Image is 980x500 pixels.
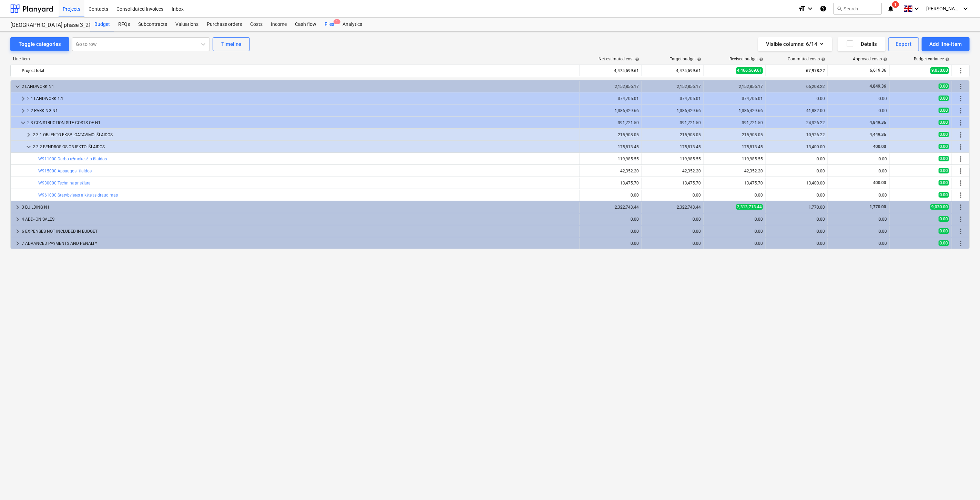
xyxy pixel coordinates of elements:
a: W930000 Techninė priežiūra [38,181,91,186]
span: 6,619.36 [869,68,887,73]
span: keyboard_arrow_right [19,107,27,115]
div: 2,322,743.44 [583,205,639,210]
div: Visible columns : 6/14 [766,40,824,49]
div: 0.00 [707,217,763,222]
div: Budget [90,18,114,31]
div: 2.3 CONSTRUCTION SITE COSTS OF N1 [27,117,577,128]
button: Search [834,3,882,14]
div: 119,985.55 [707,157,763,161]
div: 2,152,856.17 [707,84,763,89]
div: 13,475.70 [645,181,701,186]
div: 0.00 [707,193,763,198]
span: 0.00 [939,180,949,186]
div: Net estimated cost [599,57,639,61]
button: Export [888,37,919,51]
div: 215,908.05 [707,132,763,137]
span: help [758,57,763,61]
div: 175,813.45 [645,144,701,149]
div: 42,352.20 [645,169,701,173]
div: 2.3.2 BENDROSIOS OBJEKTO IŠLAIDOS [33,141,577,152]
span: help [944,57,949,61]
span: More actions [957,119,965,127]
span: 1 [334,19,340,24]
div: 7 ADVANCED PAYMENTS AND PENALTY [22,238,577,249]
a: Income [267,18,291,31]
span: 0.00 [939,192,949,198]
div: 391,721.50 [645,120,701,125]
i: Knowledge base [820,4,827,13]
span: 0.00 [939,216,949,222]
span: 0.00 [939,156,949,161]
div: 374,705.01 [707,96,763,101]
span: 1,770.00 [869,204,887,209]
span: 0.00 [939,120,949,125]
div: 0.00 [769,157,825,161]
a: Costs [246,18,267,31]
div: 0.00 [583,217,639,222]
div: 374,705.01 [583,96,639,101]
span: 0.00 [939,132,949,137]
span: 0.00 [939,144,949,149]
div: Committed costs [788,57,825,61]
div: 0.00 [769,217,825,222]
div: 2.3.1 OBJEKTO EKSPLOATAVIMO IŠLAIDOS [33,129,577,140]
div: 10,926.22 [769,132,825,137]
a: RFQs [114,18,134,31]
div: Timeline [221,40,241,49]
div: 0.00 [707,241,763,246]
div: 215,908.05 [645,132,701,137]
div: 42,352.20 [707,169,763,173]
div: 2 LANDWORK N1 [22,81,577,92]
span: search [837,6,842,11]
div: 13,475.70 [707,181,763,186]
div: Add line-item [929,40,962,49]
div: Project total [22,65,577,76]
span: help [820,57,825,61]
div: 67,978.22 [769,65,825,76]
div: 24,326.22 [769,120,825,125]
div: 1,386,429.66 [583,108,639,113]
div: 4 ADD- ON SALES [22,214,577,225]
button: Toggle categories [10,37,69,51]
div: Revised budget [729,57,763,61]
div: 13,400.00 [769,144,825,149]
div: 119,985.55 [645,157,701,161]
a: Analytics [338,18,366,31]
span: More actions [957,179,965,187]
div: 0.00 [831,241,887,246]
div: 0.00 [645,217,701,222]
span: 0.00 [939,240,949,246]
div: 3 BUILDING N1 [22,202,577,213]
span: 4,849.36 [869,84,887,89]
span: 0.00 [939,168,949,173]
a: Files1 [320,18,338,31]
div: Files [320,18,338,31]
div: Valuations [171,18,203,31]
i: keyboard_arrow_down [961,4,970,13]
a: Subcontracts [134,18,171,31]
div: 0.00 [645,229,701,234]
span: keyboard_arrow_right [13,239,22,248]
button: Visible columns:6/14 [758,37,832,51]
span: More actions [957,167,965,175]
div: 0.00 [583,193,639,198]
div: 0.00 [831,108,887,113]
span: 0.00 [939,108,949,113]
span: keyboard_arrow_right [13,215,22,223]
div: 391,721.50 [583,120,639,125]
div: 175,813.45 [707,144,763,149]
span: [PERSON_NAME] [926,6,961,11]
span: keyboard_arrow_down [13,82,22,91]
span: More actions [957,155,965,163]
div: 0.00 [769,229,825,234]
a: Cash flow [291,18,320,31]
div: 374,705.01 [645,96,701,101]
span: More actions [957,67,965,75]
iframe: Chat Widget [946,467,980,500]
div: Budget variance [914,57,949,61]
